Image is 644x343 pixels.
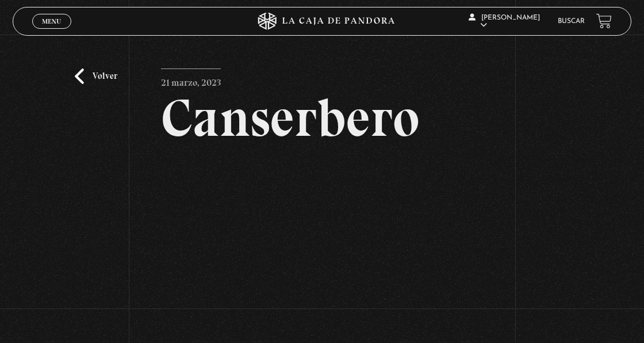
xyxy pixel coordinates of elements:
a: View your shopping cart [596,13,612,29]
span: Menu [42,18,61,25]
h2: Canserbero [161,92,482,144]
a: Volver [75,68,117,84]
p: 21 marzo, 2023 [161,68,221,92]
span: [PERSON_NAME] [469,14,540,29]
a: Buscar [558,18,585,25]
span: Cerrar [39,28,66,36]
